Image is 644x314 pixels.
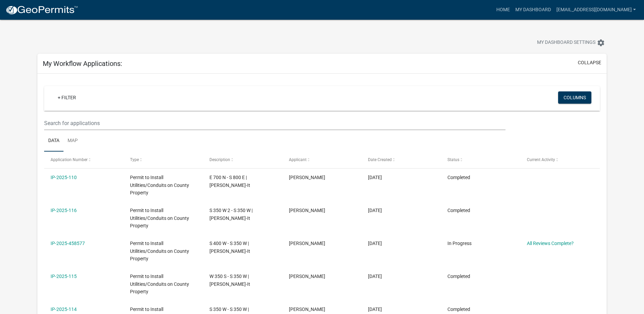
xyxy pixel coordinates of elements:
a: IP-2025-114 [51,307,77,312]
span: Justin Suhre [289,307,325,312]
a: IP-2025-115 [51,274,77,279]
button: collapse [578,59,601,66]
span: S 350 W 2 - S 350 W | Berry-It [209,208,253,221]
a: IP-2025-116 [51,208,77,213]
datatable-header-cell: Date Created [362,152,441,168]
span: Justin Suhre [289,274,325,279]
span: Justin Suhre [289,175,325,180]
datatable-header-cell: Status [441,152,520,168]
span: E 700 N - S 800 E | Berry-It [209,175,250,188]
span: Justin Suhre [289,241,325,246]
span: Status [447,157,459,162]
span: Description [209,157,230,162]
span: Permit to Install Utilities/Conduits on County Property [130,208,189,229]
a: All Reviews Complete? [527,241,574,246]
a: Home [494,3,513,16]
span: Completed [447,274,470,279]
a: Data [44,130,63,152]
span: 08/03/2025 [368,274,382,279]
span: Permit to Install Utilities/Conduits on County Property [130,241,189,262]
span: Type [130,157,139,162]
button: My Dashboard Settingssettings [532,36,610,49]
span: Applicant [289,157,307,162]
span: Completed [447,307,470,312]
datatable-header-cell: Applicant [282,152,362,168]
a: IP-2025-458577 [51,241,85,246]
span: Completed [447,208,470,213]
span: Date Created [368,157,392,162]
span: 08/06/2025 [368,175,382,180]
datatable-header-cell: Description [203,152,282,168]
a: Map [63,130,82,152]
span: Application Number [51,157,88,162]
button: Columns [558,91,591,104]
span: W 350 S - S 350 W | Berry-It [209,274,250,287]
span: 08/03/2025 [368,208,382,213]
a: My Dashboard [513,3,554,16]
span: 08/03/2025 [368,241,382,246]
span: Permit to Install Utilities/Conduits on County Property [130,274,189,295]
a: IP-2025-110 [51,175,77,180]
datatable-header-cell: Application Number [44,152,124,168]
span: Permit to Install Utilities/Conduits on County Property [130,175,189,196]
datatable-header-cell: Type [124,152,203,168]
datatable-header-cell: Current Activity [520,152,600,168]
input: Search for applications [44,116,505,130]
span: Justin Suhre [289,208,325,213]
a: + Filter [52,91,81,104]
span: My Dashboard Settings [537,39,595,47]
h5: My Workflow Applications: [43,59,122,68]
span: 08/03/2025 [368,307,382,312]
span: Completed [447,175,470,180]
span: S 400 W - S 350 W | Berry-It [209,241,250,254]
span: Current Activity [527,157,555,162]
i: settings [597,39,605,47]
span: In Progress [447,241,472,246]
a: [EMAIL_ADDRESS][DOMAIN_NAME] [554,3,639,16]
